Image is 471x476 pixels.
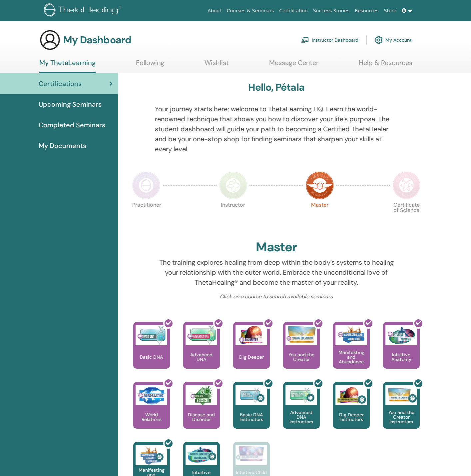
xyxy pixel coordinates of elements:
[183,352,220,362] p: Advanced DNA
[44,3,124,18] img: logo.png
[375,34,383,46] img: cog.svg
[63,34,131,46] h3: My Dashboard
[39,79,82,89] span: Certifications
[132,202,160,230] p: Practitioner
[233,322,270,382] a: Dig Deeper Dig Deeper
[155,104,398,154] p: Your journey starts here; welcome to ThetaLearning HQ. Learn the world-renowned technique that sh...
[186,385,217,405] img: Disease and Disorder
[186,325,217,345] img: Advanced DNA
[133,322,170,382] a: Basic DNA Basic DNA
[306,171,334,199] img: Master
[285,325,317,344] img: You and the Creator
[205,59,229,72] a: Wishlist
[235,385,267,405] img: Basic DNA Instructors
[155,257,398,287] p: The training explores healing from deep within the body's systems to healing your relationship wi...
[276,5,310,17] a: Certification
[39,141,86,151] span: My Documents
[383,352,420,362] p: Intuitive Anatomy
[205,5,224,17] a: About
[233,412,270,422] p: Basic DNA Instructors
[235,445,267,462] img: Intuitive Child In Me Instructors
[39,29,61,51] img: generic-user-icon.jpg
[333,350,370,364] p: Manifesting and Abundance
[310,5,352,17] a: Success Stories
[236,355,266,359] p: Dig Deeper
[183,322,220,382] a: Advanced DNA Advanced DNA
[333,322,370,382] a: Manifesting and Abundance Manifesting and Abundance
[235,325,267,345] img: Dig Deeper
[283,322,320,382] a: You and the Creator You and the Creator
[39,59,96,73] a: My ThetaLearning
[392,171,420,199] img: Certificate of Science
[383,410,420,424] p: You and the Creator Instructors
[333,382,370,442] a: Dig Deeper Instructors Dig Deeper Instructors
[183,412,220,422] p: Disease and Disorder
[301,33,358,47] a: Instructor Dashboard
[306,202,334,230] p: Master
[283,382,320,442] a: Advanced DNA Instructors Advanced DNA Instructors
[133,382,170,442] a: World Relations World Relations
[136,385,167,405] img: World Relations
[248,81,304,93] h3: Hello, Pétala
[283,352,320,362] p: You and the Creator
[136,59,164,72] a: Following
[383,382,420,442] a: You and the Creator Instructors You and the Creator Instructors
[359,59,412,72] a: Help & Resources
[335,325,367,345] img: Manifesting and Abundance
[383,322,420,382] a: Intuitive Anatomy Intuitive Anatomy
[392,202,420,230] p: Certificate of Science
[233,382,270,442] a: Basic DNA Instructors Basic DNA Instructors
[39,99,102,109] span: Upcoming Seminars
[283,410,320,424] p: Advanced DNA Instructors
[335,385,367,405] img: Dig Deeper Instructors
[219,171,247,199] img: Instructor
[39,120,105,130] span: Completed Seminars
[186,445,217,465] img: Intuitive Anatomy Instructors
[219,202,247,230] p: Instructor
[301,37,309,43] img: chalkboard-teacher.svg
[133,412,170,422] p: World Relations
[136,445,167,465] img: Manifesting and Abundance Instructors
[136,325,167,345] img: Basic DNA
[375,33,412,47] a: My Account
[285,385,317,405] img: Advanced DNA Instructors
[352,5,381,17] a: Resources
[256,240,297,255] h2: Master
[385,325,417,345] img: Intuitive Anatomy
[333,412,370,422] p: Dig Deeper Instructors
[269,59,318,72] a: Message Center
[385,385,417,405] img: You and the Creator Instructors
[132,171,160,199] img: Practitioner
[183,382,220,442] a: Disease and Disorder Disease and Disorder
[381,5,399,17] a: Store
[155,293,398,301] p: Click on a course to search available seminars
[224,5,277,17] a: Courses & Seminars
